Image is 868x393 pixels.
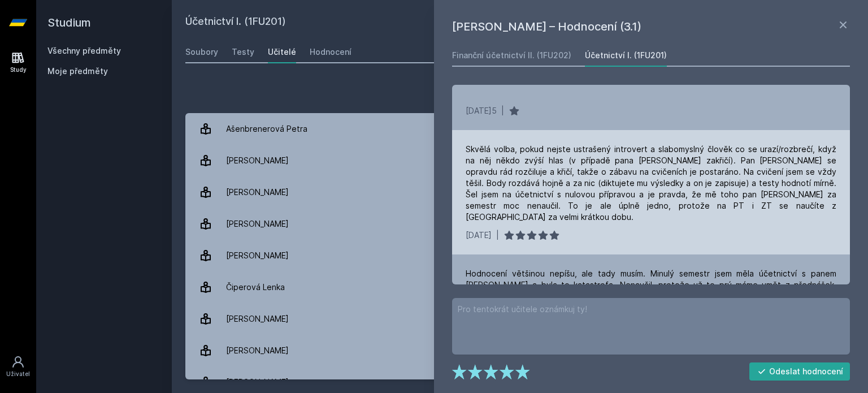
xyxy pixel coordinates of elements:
a: [PERSON_NAME] 9 hodnocení 4.9 [185,240,854,271]
div: | [501,105,504,116]
div: Hodnocení [310,46,351,58]
div: [PERSON_NAME] [226,181,289,204]
a: Učitelé [268,41,296,63]
a: [PERSON_NAME] 44 hodnocení 3.1 [185,176,854,208]
div: Ašenbrenerová Petra [226,118,307,140]
a: [PERSON_NAME] 8 hodnocení 4.0 [185,335,854,366]
a: Study [2,45,34,80]
a: [PERSON_NAME] 5 hodnocení 4.8 [185,303,854,335]
div: Čiperová Lenka [226,276,285,299]
div: Testy [232,46,254,58]
div: Učitelé [268,46,296,58]
div: [PERSON_NAME] [226,213,289,235]
div: [DATE]5 [466,105,497,116]
a: [PERSON_NAME] 4 hodnocení 5.0 [185,208,854,240]
a: Ašenbrenerová Petra 3 hodnocení 5.0 [185,113,854,145]
div: Uživatel [6,370,30,378]
span: Moje předměty [47,66,108,77]
a: Soubory [185,41,218,63]
div: [PERSON_NAME] [226,308,289,330]
div: | [496,230,499,241]
div: [PERSON_NAME] [226,339,289,362]
a: [PERSON_NAME] 1 hodnocení 3.0 [185,145,854,176]
h2: Účetnictví I. (1FU201) [185,14,728,32]
a: Uživatel [2,349,34,384]
div: [PERSON_NAME] [226,244,289,267]
div: Study [10,66,27,74]
div: [PERSON_NAME] [226,149,289,172]
button: Odeslat hodnocení [749,362,850,381]
a: Všechny předměty [47,46,121,55]
div: Soubory [185,46,218,58]
a: Hodnocení [310,41,351,63]
a: Čiperová Lenka 2 hodnocení 5.0 [185,271,854,303]
div: [DATE] [466,230,492,241]
a: Testy [232,41,254,63]
div: Hodnocení většinou nepíšu, ale tady musím. Minulý semestr jsem měla účetnictví s panem [PERSON_NA... [466,268,836,359]
div: Skvělá volba, pokud nejste ustrašený introvert a slabomyslný člověk co se urazí/rozbrečí, když na... [466,144,836,223]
